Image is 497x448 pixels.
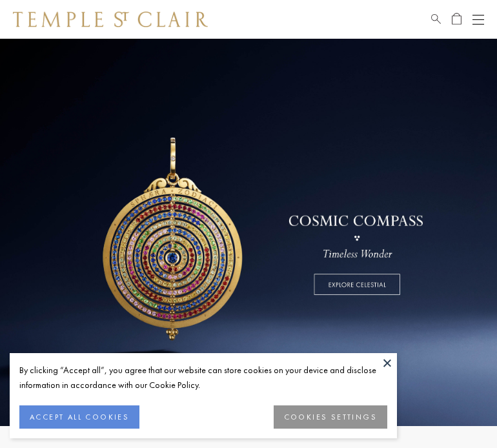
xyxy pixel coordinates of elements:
[439,394,484,435] iframe: Gorgias live chat messenger
[19,405,139,429] button: ACCEPT ALL COOKIES
[431,12,441,27] a: Search
[452,12,462,27] a: Open Shopping Bag
[19,363,387,392] div: By clicking “Accept all”, you agree that our website can store cookies on your device and disclos...
[472,12,484,27] button: Open navigation
[13,12,208,27] img: Temple St. Clair
[274,405,387,429] button: COOKIES SETTINGS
